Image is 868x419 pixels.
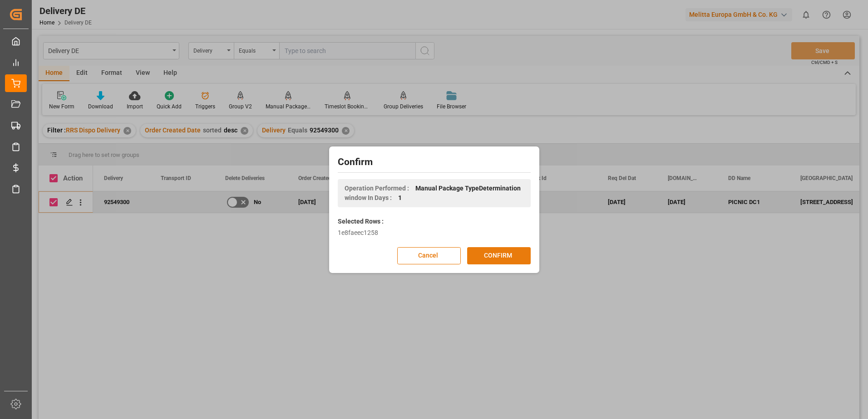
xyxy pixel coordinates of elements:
span: Manual Package TypeDetermination [415,184,521,193]
span: 1 [398,193,402,203]
div: 1e8faeec1258 [338,228,531,238]
span: Operation Performed : [345,184,409,193]
button: Cancel [397,247,461,264]
h2: Confirm [338,155,531,170]
button: CONFIRM [467,247,531,264]
span: window In Days : [345,193,392,203]
label: Selected Rows : [338,217,384,226]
